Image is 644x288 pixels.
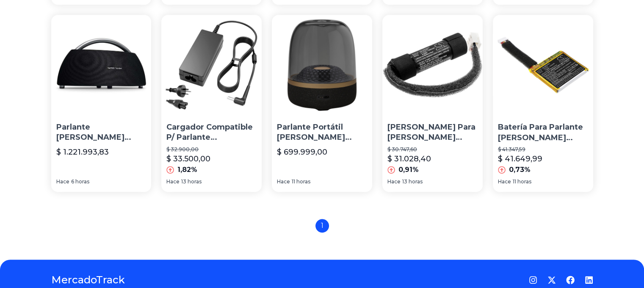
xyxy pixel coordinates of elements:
p: 0,73% [509,165,531,175]
span: 6 horas [71,178,89,185]
a: Instagram [529,276,537,284]
p: $ 30.747,60 [387,146,478,153]
a: Bat Parlante Para Harman Kardon Onyx Studio 3 Pr-633496[PERSON_NAME] Para [PERSON_NAME] Kardon On... [382,15,483,192]
a: Facebook [566,276,575,284]
p: 1,82% [177,165,197,175]
p: 0,91% [398,165,419,175]
a: Parlante Harman Kardon Go + Play Portátil Con Bluetooth BlackParlante [PERSON_NAME] Kardon Go + P... [51,15,152,192]
span: Hace [498,178,511,185]
span: 11 horas [292,178,310,185]
p: $ 1.221.993,83 [56,146,109,158]
span: Hace [277,178,290,185]
img: Parlante Harman Kardon Go + Play Portátil Con Bluetooth Black [51,15,152,115]
p: Parlante Portátil [PERSON_NAME] Kardon Aura Studio 4 Negro [277,122,367,143]
img: Cargador Compatible P/ Parlante Harman Kardon Onyx Studio 7 [161,15,262,115]
p: $ 32.900,00 [166,146,257,153]
span: 13 horas [402,178,423,185]
img: Bat Parlante Para Harman Kardon Onyx Studio 3 Pr-633496 [382,15,483,115]
img: Batería Para Parlante Harman Kardon Esquire Mini 2 Li605447 [493,15,593,115]
a: LinkedIn [585,276,593,284]
span: 11 horas [513,178,531,185]
img: Parlante Portátil Harman Kardon Aura Studio 4 Negro [272,15,372,115]
span: Hace [56,178,69,185]
a: Batería Para Parlante Harman Kardon Esquire Mini 2 Li605447Batería Para Parlante [PERSON_NAME] Ka... [493,15,593,192]
p: Cargador Compatible P/ Parlante [PERSON_NAME] Kardon Onyx Studio 7 [166,122,257,143]
span: Hace [166,178,180,185]
a: Cargador Compatible P/ Parlante Harman Kardon Onyx Studio 7 Cargador Compatible P/ Parlante [PERS... [161,15,262,192]
p: Parlante [PERSON_NAME] Kardon Go + Play Portátil Con Bluetooth Black [56,122,146,143]
a: Parlante Portátil Harman Kardon Aura Studio 4 NegroParlante Portátil [PERSON_NAME] Kardon Aura St... [272,15,372,192]
span: 13 horas [181,178,202,185]
p: $ 41.649,99 [498,153,542,165]
p: $ 41.347,59 [498,146,588,153]
a: MercadoTrack [51,273,125,287]
p: [PERSON_NAME] Para [PERSON_NAME] Kardon Onyx Studio 3 Pr-633496 [387,122,478,143]
p: $ 699.999,00 [277,146,327,158]
p: $ 31.028,40 [387,153,431,165]
a: Twitter [547,276,556,284]
span: Hace [387,178,401,185]
p: $ 33.500,00 [166,153,210,165]
p: Batería Para Parlante [PERSON_NAME] Kardon Esquire Mini 2 Li605447 [498,122,588,143]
